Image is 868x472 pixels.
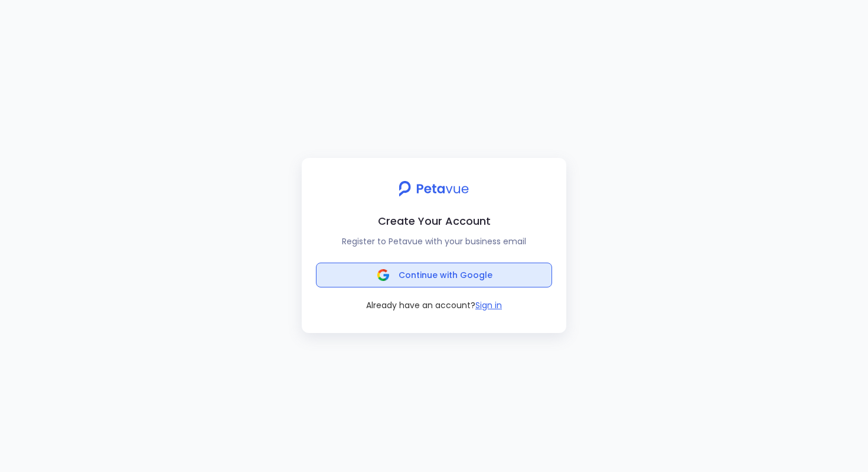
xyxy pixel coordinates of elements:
[311,212,557,229] h2: Create Your Account
[316,263,552,287] button: Continue with Google
[475,299,502,312] button: Sign in
[366,299,475,311] span: Already have an account?
[391,174,477,203] img: petavue logo
[399,269,492,281] span: Continue with Google
[311,234,557,248] p: Register to Petavue with your business email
